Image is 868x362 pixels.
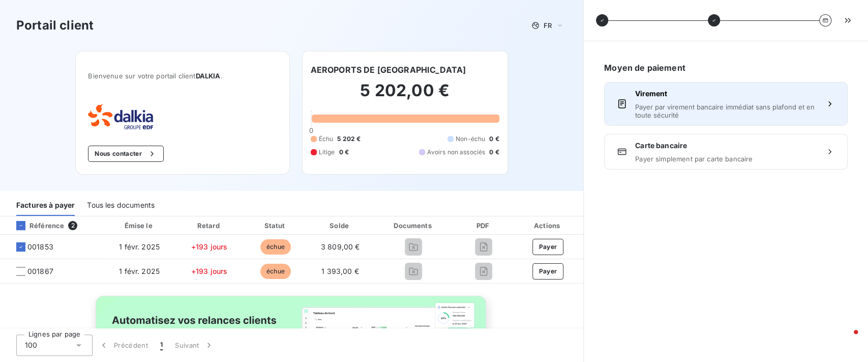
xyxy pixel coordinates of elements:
span: 5 202 € [337,134,361,144]
button: Suivant [169,335,220,356]
div: Actions [515,220,581,231]
span: Carte bancaire [635,141,817,151]
span: +193 jours [191,267,228,275]
h6: AEROPORTS DE [GEOGRAPHIC_DATA] [311,64,466,76]
span: échue [260,239,291,255]
span: Payer simplement par carte bancaire [635,155,817,163]
span: +193 jours [191,242,228,251]
div: Référence [8,221,64,230]
div: Factures à payer [16,194,75,216]
span: Non-échu [456,134,485,144]
button: Payer [532,263,564,280]
span: 0 € [489,148,499,157]
span: 0 [309,126,313,134]
span: 1 févr. 2025 [119,242,160,251]
span: Échu [319,134,334,144]
span: DALKIA [196,72,221,80]
span: échue [260,264,291,279]
div: PDF [457,220,511,231]
div: Statut [245,220,307,231]
span: 100 [25,340,37,350]
span: 1 [160,340,163,350]
span: 0 € [489,134,499,144]
div: Tous les documents [87,194,155,216]
span: 2 [68,221,77,230]
span: FR [544,21,552,30]
div: Émise le [105,220,173,231]
span: 1 févr. 2025 [119,267,160,275]
button: 1 [154,335,169,356]
h3: Portail client [16,16,94,35]
span: 1 393,00 € [321,267,359,275]
span: Payer par virement bancaire immédiat sans plafond et en toute sécurité [635,103,817,119]
img: Company logo [88,104,153,129]
iframe: Intercom live chat [833,327,858,352]
span: 001853 [27,242,53,252]
span: 3 809,00 € [321,242,360,251]
h6: Moyen de paiement [604,62,848,74]
button: Nous contacter [88,146,163,162]
div: Retard [178,220,241,231]
h2: 5 202,00 € [311,80,499,111]
span: 001867 [27,266,53,276]
span: Avoirs non associés [427,148,485,157]
span: Litige [319,148,335,157]
button: Précédent [93,335,154,356]
span: Virement [635,89,817,99]
div: Documents [374,220,453,231]
button: Payer [532,239,564,255]
span: 0 € [339,148,348,157]
span: Bienvenue sur votre portail client . [88,72,277,80]
div: Solde [310,220,370,231]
